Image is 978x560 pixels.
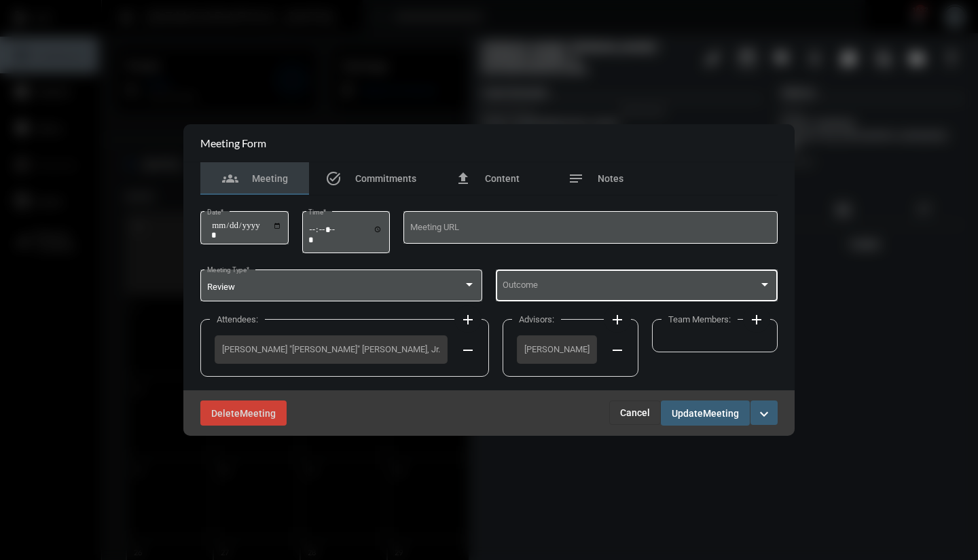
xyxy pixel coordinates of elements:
span: [PERSON_NAME] [524,344,590,354]
label: Advisors: [512,314,561,324]
span: Commitments [355,173,416,184]
span: Meeting [703,408,739,419]
span: [PERSON_NAME] "[PERSON_NAME]" [PERSON_NAME], Jr. [222,344,440,354]
label: Attendees: [210,314,265,324]
label: Team Members: [662,314,738,324]
button: DeleteMeeting [200,400,287,426]
span: Update [672,408,703,419]
mat-icon: groups [222,170,238,187]
mat-icon: remove [609,342,626,358]
mat-icon: file_upload [455,170,471,187]
mat-icon: add [609,312,626,328]
span: Review [207,282,235,292]
button: Cancel [609,400,661,425]
mat-icon: notes [568,170,584,187]
mat-icon: task_alt [325,170,342,187]
span: Delete [211,408,240,419]
button: UpdateMeeting [661,400,750,426]
span: Meeting [240,408,276,419]
span: Notes [598,173,623,184]
mat-icon: expand_more [756,406,772,422]
mat-icon: add [748,312,765,328]
mat-icon: remove [460,342,476,358]
span: Meeting [252,173,288,184]
mat-icon: add [460,312,476,328]
span: Content [485,173,520,184]
h2: Meeting Form [200,136,266,149]
span: Cancel [620,407,650,418]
